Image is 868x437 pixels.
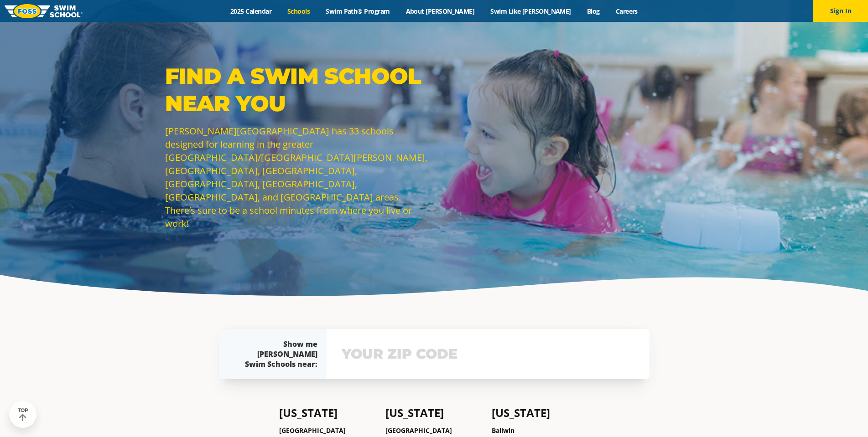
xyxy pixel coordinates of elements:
[5,4,83,18] img: FOSS Swim School Logo
[279,406,376,419] h4: [US_STATE]
[398,7,483,15] a: About [PERSON_NAME]
[385,406,483,419] h4: [US_STATE]
[579,7,608,15] a: Blog
[223,7,280,15] a: 2025 Calendar
[280,7,318,15] a: Schools
[483,7,579,15] a: Swim Like [PERSON_NAME]
[318,7,398,15] a: Swim Path® Program
[339,341,637,367] input: YOUR ZIP CODE
[237,339,317,369] div: Show me [PERSON_NAME] Swim Schools near:
[492,426,515,435] a: Ballwin
[492,406,589,419] h4: [US_STATE]
[165,62,430,117] p: Find a Swim School Near You
[165,124,430,230] p: [PERSON_NAME][GEOGRAPHIC_DATA] has 33 schools designed for learning in the greater [GEOGRAPHIC_DA...
[608,7,645,15] a: Careers
[18,407,28,422] div: TOP
[385,426,452,435] a: [GEOGRAPHIC_DATA]
[279,426,346,435] a: [GEOGRAPHIC_DATA]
